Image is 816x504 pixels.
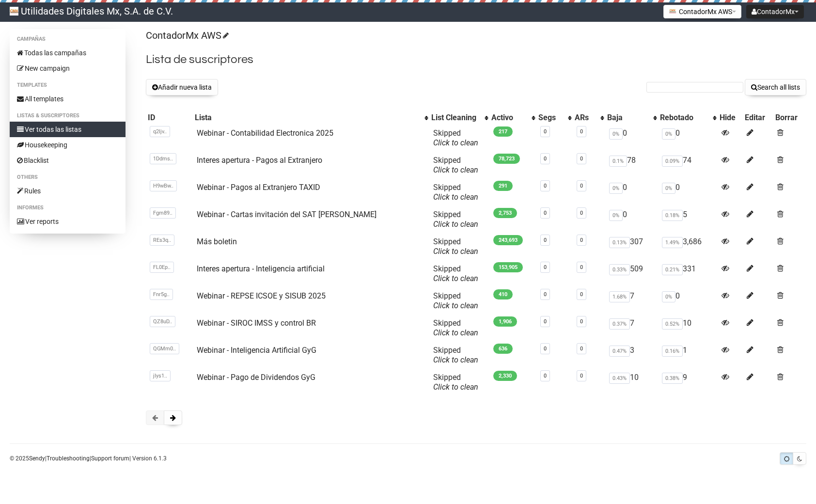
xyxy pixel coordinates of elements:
p: © 2025 | | | Version 6.1.3 [10,453,167,464]
a: Click to clean [433,274,478,283]
img: favicons [669,7,676,15]
a: Webinar - Contabilidad Electronica 2025 [197,128,333,138]
span: q2ljv.. [150,126,170,137]
td: 3,686 [658,233,718,260]
span: 636 [493,344,513,354]
li: Campañas [10,33,126,45]
a: Webinar - Pagos al Extranjero TAXID [197,183,320,192]
a: Click to clean [433,165,478,174]
span: Skipped [433,318,478,337]
td: 9 [658,369,718,396]
span: 2,330 [493,371,517,381]
span: 78,723 [493,154,520,164]
span: 1Ddms.. [150,153,176,164]
li: Listas & Suscriptores [10,110,126,122]
span: 0% [609,183,623,194]
td: 10 [605,369,658,396]
a: Click to clean [433,328,478,337]
td: 7 [605,315,658,342]
th: Lista: No sort applied, activate to apply an ascending sort [193,111,429,125]
span: 0% [662,128,675,140]
div: Segs [538,113,564,123]
td: 0 [605,125,658,152]
span: jIys1.. [150,370,171,381]
td: 509 [605,260,658,287]
th: Segs: No sort applied, activate to apply an ascending sort [536,111,573,125]
div: Editar [745,113,771,123]
td: 1 [658,342,718,369]
td: 3 [605,342,658,369]
a: 0 [544,264,547,270]
a: Interes apertura - Inteligencia artificial [197,264,325,273]
span: 0% [609,128,623,140]
a: Housekeeping [10,137,126,153]
a: Interes apertura - Pagos al Extranjero [197,156,322,165]
span: Skipped [433,264,478,283]
a: 0 [580,128,583,135]
div: Lista [195,113,420,123]
span: 243,693 [493,235,523,245]
button: ContadorMx AWS [663,5,741,18]
span: 1.68% [609,291,630,302]
a: 0 [580,291,583,298]
span: 0.33% [609,264,630,275]
span: 0.13% [609,237,630,248]
span: REs3q.. [150,235,174,246]
a: 0 [580,237,583,243]
span: 0.52% [662,318,683,330]
div: Rebotado [660,113,708,123]
div: Hide [720,113,741,123]
th: List Cleaning: No sort applied, activate to apply an ascending sort [429,111,489,125]
td: 10 [658,315,718,342]
th: Hide: No sort applied, sorting is disabled [718,111,743,125]
th: Borrar: No sort applied, sorting is disabled [773,111,806,125]
a: Webinar - Inteligencia Artificial GyG [197,346,316,355]
li: Templates [10,79,126,91]
a: 0 [580,318,583,325]
div: Activo [491,113,527,123]
td: 0 [605,179,658,206]
span: Skipped [433,373,478,392]
td: 74 [658,152,718,179]
span: 1,906 [493,316,517,327]
div: ID [148,113,191,123]
a: Ver reports [10,214,126,229]
span: Skipped [433,183,478,202]
span: 0.38% [662,373,683,384]
span: 1.49% [662,237,683,248]
td: 5 [658,206,718,233]
a: 0 [544,346,547,352]
td: 78 [605,152,658,179]
th: ID: No sort applied, sorting is disabled [146,111,193,125]
span: 0.1% [609,156,627,167]
div: Borrar [775,113,804,123]
a: Click to clean [433,301,478,310]
span: Fgm89.. [150,207,176,219]
span: 0.43% [609,373,630,384]
a: 0 [580,373,583,379]
a: Webinar - Pago de Dividendos GyG [197,373,315,382]
a: All templates [10,91,126,107]
th: Editar: No sort applied, sorting is disabled [743,111,773,125]
div: List Cleaning [431,113,480,123]
span: 0.37% [609,318,630,330]
a: New campaign [10,61,126,76]
a: 0 [580,346,583,352]
span: FL0Ep.. [150,262,174,273]
span: 291 [493,181,513,191]
span: Skipped [433,291,478,310]
button: Añadir nueva lista [146,79,218,95]
a: ContadorMx AWS [146,30,227,41]
td: 0 [658,287,718,315]
td: 331 [658,260,718,287]
span: 0.47% [609,346,630,357]
span: Skipped [433,346,478,364]
a: Click to clean [433,192,478,202]
a: Ver todas las listas [10,122,126,137]
a: 0 [544,291,547,298]
a: 0 [580,183,583,189]
th: Rebotado: No sort applied, activate to apply an ascending sort [658,111,718,125]
span: 0.18% [662,210,683,221]
th: ARs: No sort applied, activate to apply an ascending sort [573,111,605,125]
a: 0 [544,237,547,243]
